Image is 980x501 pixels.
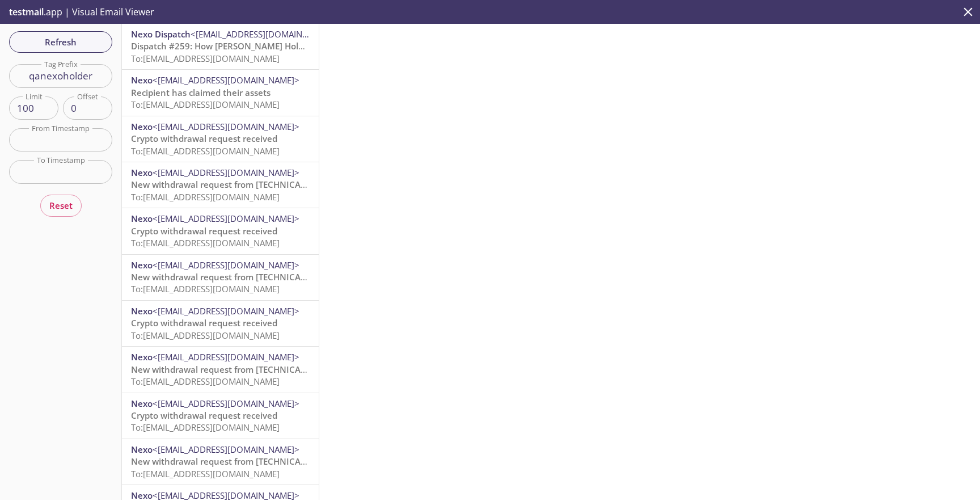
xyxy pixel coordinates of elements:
[122,347,319,392] div: Nexo<[EMAIL_ADDRESS][DOMAIN_NAME]>New withdrawal request from [TECHNICAL_ID] - [DATE] 14:06:09 (C...
[131,213,153,224] span: Nexo
[122,116,319,162] div: Nexo<[EMAIL_ADDRESS][DOMAIN_NAME]>Crypto withdrawal request receivedTo:[EMAIL_ADDRESS][DOMAIN_NAME]
[9,31,112,53] button: Refresh
[153,74,299,86] span: <[EMAIL_ADDRESS][DOMAIN_NAME]>
[153,259,299,271] span: <[EMAIL_ADDRESS][DOMAIN_NAME]>
[131,305,153,317] span: Nexo
[131,422,280,433] span: To: [EMAIL_ADDRESS][DOMAIN_NAME]
[122,24,319,69] div: Nexo Dispatch<[EMAIL_ADDRESS][DOMAIN_NAME]>Dispatch #259: How [PERSON_NAME] Hole tested Bitcoin a...
[131,330,280,341] span: To: [EMAIL_ADDRESS][DOMAIN_NAME]
[131,259,153,271] span: Nexo
[122,301,319,346] div: Nexo<[EMAIL_ADDRESS][DOMAIN_NAME]>Crypto withdrawal request receivedTo:[EMAIL_ADDRESS][DOMAIN_NAME]
[122,393,319,439] div: Nexo<[EMAIL_ADDRESS][DOMAIN_NAME]>Crypto withdrawal request receivedTo:[EMAIL_ADDRESS][DOMAIN_NAME]
[131,237,280,249] span: To: [EMAIL_ADDRESS][DOMAIN_NAME]
[131,133,277,144] span: Crypto withdrawal request received
[131,87,271,98] span: Recipient has claimed their assets
[153,167,299,178] span: <[EMAIL_ADDRESS][DOMAIN_NAME]>
[40,195,82,216] button: Reset
[153,213,299,224] span: <[EMAIL_ADDRESS][DOMAIN_NAME]>
[131,410,277,421] span: Crypto withdrawal request received
[131,317,277,329] span: Crypto withdrawal request received
[153,121,299,132] span: <[EMAIL_ADDRESS][DOMAIN_NAME]>
[153,490,299,501] span: <[EMAIL_ADDRESS][DOMAIN_NAME]>
[131,351,153,363] span: Nexo
[122,162,319,208] div: Nexo<[EMAIL_ADDRESS][DOMAIN_NAME]>New withdrawal request from [TECHNICAL_ID] - (CET)To:[EMAIL_ADD...
[131,179,348,190] span: New withdrawal request from [TECHNICAL_ID] - (CET)
[131,444,153,455] span: Nexo
[131,490,153,501] span: Nexo
[122,70,319,115] div: Nexo<[EMAIL_ADDRESS][DOMAIN_NAME]>Recipient has claimed their assetsTo:[EMAIL_ADDRESS][DOMAIN_NAME]
[131,191,280,203] span: To: [EMAIL_ADDRESS][DOMAIN_NAME]
[122,208,319,254] div: Nexo<[EMAIL_ADDRESS][DOMAIN_NAME]>Crypto withdrawal request receivedTo:[EMAIL_ADDRESS][DOMAIN_NAME]
[153,444,299,455] span: <[EMAIL_ADDRESS][DOMAIN_NAME]>
[18,35,103,49] span: Refresh
[49,198,73,213] span: Reset
[131,468,280,479] span: To: [EMAIL_ADDRESS][DOMAIN_NAME]
[131,53,280,64] span: To: [EMAIL_ADDRESS][DOMAIN_NAME]
[131,145,280,157] span: To: [EMAIL_ADDRESS][DOMAIN_NAME]
[131,225,277,237] span: Crypto withdrawal request received
[131,456,415,467] span: New withdrawal request from [TECHNICAL_ID] - [DATE] 14:04:04 (CET)
[191,28,337,40] span: <[EMAIL_ADDRESS][DOMAIN_NAME]>
[153,305,299,317] span: <[EMAIL_ADDRESS][DOMAIN_NAME]>
[131,167,153,178] span: Nexo
[131,28,191,40] span: Nexo Dispatch
[131,40,459,52] span: Dispatch #259: How [PERSON_NAME] Hole tested Bitcoin and boosted Ethereum
[9,6,44,18] span: testmail
[131,376,280,387] span: To: [EMAIL_ADDRESS][DOMAIN_NAME]
[153,351,299,363] span: <[EMAIL_ADDRESS][DOMAIN_NAME]>
[131,364,415,375] span: New withdrawal request from [TECHNICAL_ID] - [DATE] 14:06:09 (CET)
[131,74,153,86] span: Nexo
[153,398,299,409] span: <[EMAIL_ADDRESS][DOMAIN_NAME]>
[131,121,153,132] span: Nexo
[131,99,280,110] span: To: [EMAIL_ADDRESS][DOMAIN_NAME]
[131,398,153,409] span: Nexo
[122,439,319,485] div: Nexo<[EMAIL_ADDRESS][DOMAIN_NAME]>New withdrawal request from [TECHNICAL_ID] - [DATE] 14:04:04 (C...
[131,283,280,294] span: To: [EMAIL_ADDRESS][DOMAIN_NAME]
[131,271,415,283] span: New withdrawal request from [TECHNICAL_ID] - [DATE] 13:24:06 (CET)
[122,255,319,300] div: Nexo<[EMAIL_ADDRESS][DOMAIN_NAME]>New withdrawal request from [TECHNICAL_ID] - [DATE] 13:24:06 (C...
